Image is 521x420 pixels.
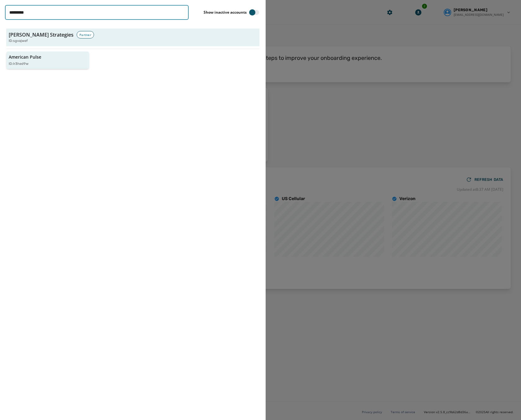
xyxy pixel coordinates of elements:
[9,31,74,38] h3: [PERSON_NAME] Strategies
[9,54,41,60] p: American Pulse
[204,10,247,15] label: Show inactive accounts
[6,51,89,69] button: American PulseID:lr3hed9w
[9,61,29,67] p: ID: lr3hed9w
[9,38,28,44] span: ID: sgvajwef
[77,31,94,38] div: Partner
[6,29,259,46] button: [PERSON_NAME] StrategiesPartnerID:sgvajwef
